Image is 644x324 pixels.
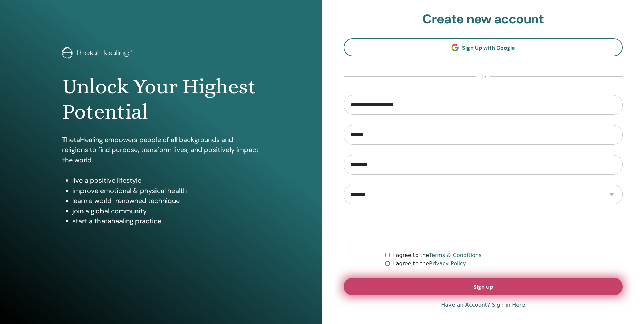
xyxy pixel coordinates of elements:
a: Have an Account? Sign in Here [441,301,525,309]
li: live a positive lifestyle [72,175,260,185]
label: I agree to the [392,251,482,259]
a: Privacy Policy [429,260,466,267]
span: Sign Up with Google [462,44,515,51]
a: Sign Up with Google [344,38,623,56]
h2: Create new account [344,12,623,27]
li: learn a world-renowned technique [72,196,260,206]
span: Sign up [473,283,493,290]
iframe: reCAPTCHA [431,215,535,241]
li: start a thetahealing practice [72,216,260,226]
a: Terms & Conditions [429,252,481,258]
button: Sign up [344,278,623,295]
li: improve emotional & physical health [72,185,260,196]
p: ThetaHealing empowers people of all backgrounds and religions to find purpose, transform lives, a... [62,134,260,165]
h1: Unlock Your Highest Potential [62,74,260,125]
span: or [476,73,490,81]
li: join a global community [72,206,260,216]
label: I agree to the [392,259,466,268]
